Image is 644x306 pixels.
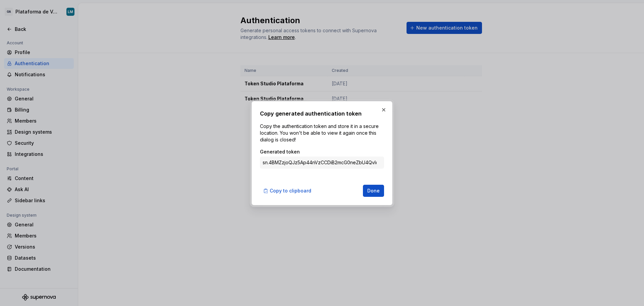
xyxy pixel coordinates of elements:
span: Done [367,187,380,194]
h2: Copy generated authentication token [260,110,384,118]
p: Copy the authentication token and store it in a secure location. You won't be able to view it aga... [260,123,384,143]
button: Done [363,185,384,197]
label: Generated token [260,148,300,155]
button: Copy to clipboard [260,185,316,197]
span: Copy to clipboard [270,187,311,194]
